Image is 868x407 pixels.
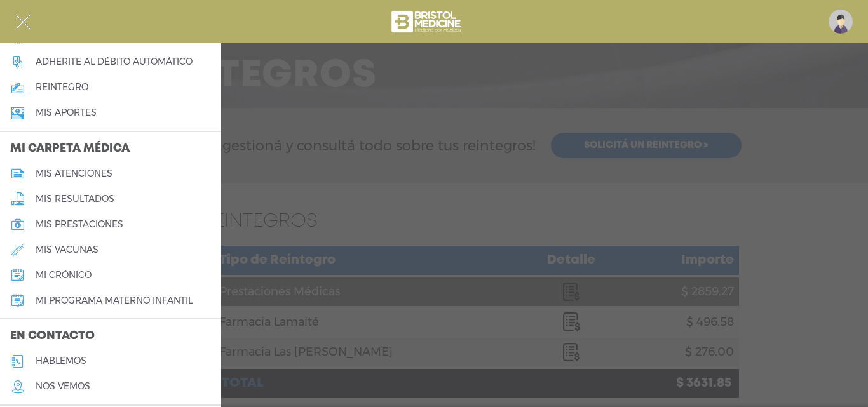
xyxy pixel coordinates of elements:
[390,6,465,37] img: bristol-medicine-blanco.png
[36,107,97,118] h5: Mis aportes
[36,295,193,306] h5: mi programa materno infantil
[36,219,123,230] h5: mis prestaciones
[36,194,114,204] h5: mis resultados
[36,82,88,93] h5: reintegro
[36,244,98,255] h5: mis vacunas
[36,356,86,366] h5: hablemos
[36,168,112,179] h5: mis atenciones
[36,381,90,392] h5: nos vemos
[36,57,193,67] h5: Adherite al débito automático
[829,10,853,34] img: profile-placeholder.svg
[36,270,92,281] h5: mi crónico
[15,14,31,30] img: Cober_menu-close-white.svg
